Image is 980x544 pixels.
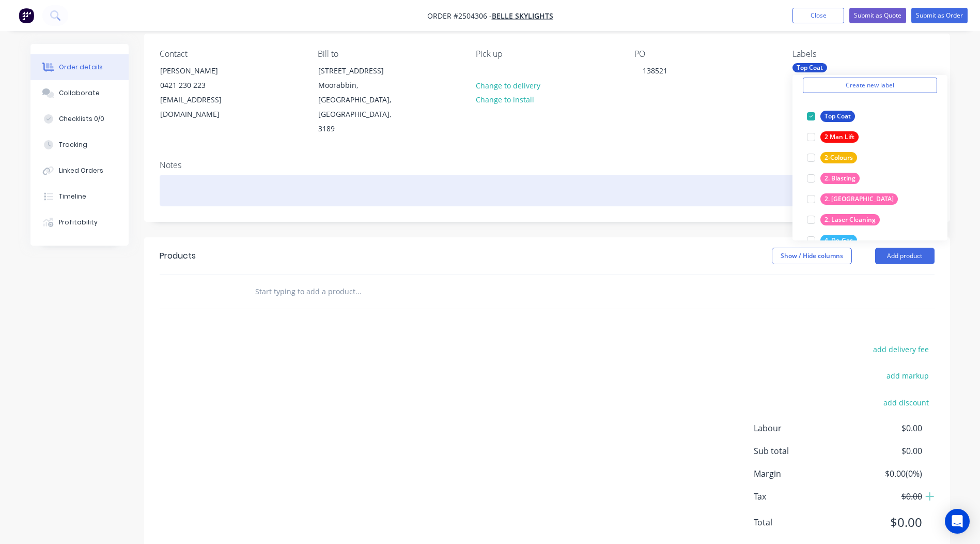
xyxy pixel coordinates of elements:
[476,49,617,59] div: Pick up
[754,467,846,480] span: Margin
[634,49,776,59] div: PO
[849,8,906,23] button: Submit as Quote
[19,8,34,23] img: Factory
[820,193,898,205] div: 2. [GEOGRAPHIC_DATA]
[820,111,855,122] div: Top Coat
[309,63,413,137] div: [STREET_ADDRESS]Moorabbin, [GEOGRAPHIC_DATA], [GEOGRAPHIC_DATA], 3189
[59,140,87,149] div: Tracking
[59,192,86,201] div: Timeline
[820,214,880,225] div: 2. Laser Cleaning
[803,213,884,227] button: 2. Laser Cleaning
[59,63,103,72] div: Order details
[878,395,935,409] button: add discount
[911,8,968,23] button: Submit as Order
[59,88,100,98] div: Collaborate
[820,152,857,163] div: 2-Colours
[160,64,246,78] div: [PERSON_NAME]
[492,11,553,21] a: Belle Skylights
[30,106,129,132] button: Checklists 0/0
[160,160,935,170] div: Notes
[845,422,922,434] span: $0.00
[30,80,129,106] button: Collaborate
[30,132,129,158] button: Tracking
[318,49,459,59] div: Bill to
[820,131,859,143] div: 2 Man Lift
[59,218,98,227] div: Profitability
[59,114,104,124] div: Checklists 0/0
[754,445,846,457] span: Sub total
[868,342,935,356] button: add delivery fee
[160,78,246,93] div: 0421 230 223
[792,49,934,59] div: Labels
[792,8,844,23] button: Close
[875,248,935,264] button: Add product
[803,78,937,93] button: Create new label
[820,173,860,184] div: 2. Blasting
[754,422,846,434] span: Labour
[160,250,196,262] div: Products
[151,63,255,122] div: [PERSON_NAME]0421 230 223[EMAIL_ADDRESS][DOMAIN_NAME]
[318,64,404,78] div: [STREET_ADDRESS]
[160,93,246,122] div: [EMAIL_ADDRESS][DOMAIN_NAME]
[803,150,861,165] button: 2-Colours
[803,109,859,124] button: Top Coat
[470,93,539,107] button: Change to install
[470,78,546,92] button: Change to delivery
[772,248,852,264] button: Show / Hide columns
[634,63,676,78] div: 138521
[803,171,864,186] button: 2. Blasting
[792,63,827,72] div: Top Coat
[803,233,861,248] button: 4. De-Gas
[820,235,857,246] div: 4. De-Gas
[427,11,492,21] span: Order #2504306 -
[803,130,863,144] button: 2 Man Lift
[30,158,129,184] button: Linked Orders
[845,490,922,503] span: $0.00
[59,166,103,175] div: Linked Orders
[754,490,846,503] span: Tax
[255,281,461,302] input: Start typing to add a product...
[160,49,301,59] div: Contact
[845,513,922,532] span: $0.00
[754,516,846,528] span: Total
[30,54,129,80] button: Order details
[318,78,404,136] div: Moorabbin, [GEOGRAPHIC_DATA], [GEOGRAPHIC_DATA], 3189
[30,209,129,235] button: Profitability
[881,369,935,383] button: add markup
[945,509,970,534] div: Open Intercom Messenger
[803,192,902,206] button: 2. [GEOGRAPHIC_DATA]
[30,184,129,209] button: Timeline
[845,445,922,457] span: $0.00
[845,467,922,480] span: $0.00 ( 0 %)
